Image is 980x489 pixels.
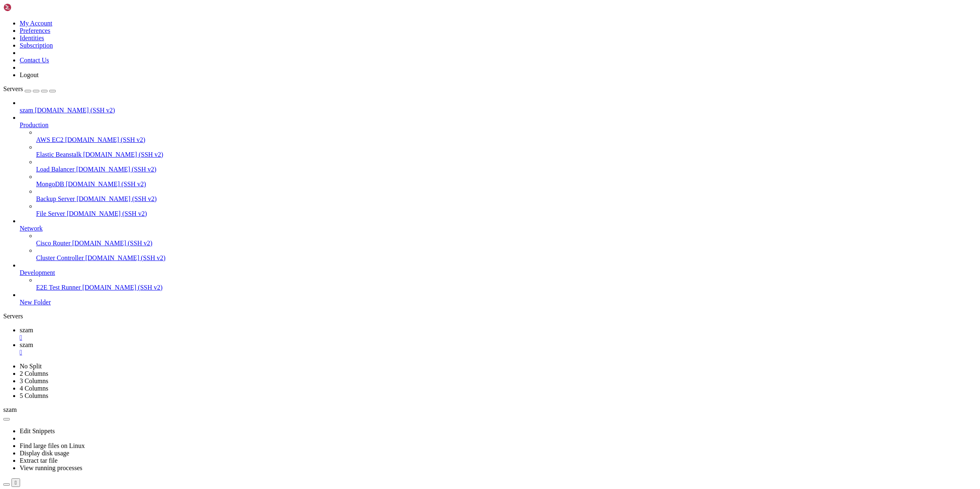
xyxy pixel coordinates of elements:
[36,151,82,158] span: Elastic Beanstalk
[76,166,157,173] span: [DOMAIN_NAME] (SSH v2)
[20,327,977,341] a: szam
[36,144,977,158] li: Elastic Beanstalk [DOMAIN_NAME] (SSH v2)
[67,210,147,217] span: [DOMAIN_NAME] (SSH v2)
[20,71,39,78] a: Logout
[20,427,55,434] a: Edit Snippets
[20,377,48,384] a: 3 Columns
[66,181,146,187] span: [DOMAIN_NAME] (SSH v2)
[36,158,977,173] li: Load Balancer [DOMAIN_NAME] (SSH v2)
[72,240,153,247] span: [DOMAIN_NAME] (SSH v2)
[36,166,75,173] span: Load Balancer
[83,151,164,158] span: [DOMAIN_NAME] (SSH v2)
[36,166,977,173] a: Load Balancer [DOMAIN_NAME] (SSH v2)
[36,247,977,262] li: Cluster Controller [DOMAIN_NAME] (SSH v2)
[20,299,51,306] span: New Folder
[20,20,52,27] a: My Account
[36,188,977,203] li: Backup Server [DOMAIN_NAME] (SSH v2)
[20,385,48,392] a: 4 Columns
[20,27,50,34] a: Preferences
[20,334,977,341] a: 
[77,195,157,202] span: [DOMAIN_NAME] (SSH v2)
[20,363,42,370] a: No Split
[35,107,115,114] span: [DOMAIN_NAME] (SSH v2)
[20,114,977,217] li: Production
[36,136,977,144] a: AWS EC2 [DOMAIN_NAME] (SSH v2)
[20,42,53,49] a: Subscription
[3,85,23,92] span: Servers
[36,151,977,158] a: Elastic Beanstalk [DOMAIN_NAME] (SSH v2)
[20,341,33,348] span: szam
[15,480,17,486] div: 
[82,284,163,291] span: [DOMAIN_NAME] (SSH v2)
[36,240,71,247] span: Cisco Router
[20,57,49,64] a: Contact Us
[20,464,82,471] a: View running processes
[20,34,44,41] a: Identities
[36,195,977,203] a: Backup Server [DOMAIN_NAME] (SSH v2)
[36,276,977,291] li: E2E Test Runner [DOMAIN_NAME] (SSH v2)
[36,173,977,188] li: MongoDB [DOMAIN_NAME] (SSH v2)
[36,181,64,187] span: MongoDB
[20,291,977,306] li: New Folder
[36,203,977,217] li: File Server [DOMAIN_NAME] (SSH v2)
[3,313,977,320] div: Servers
[20,121,48,128] span: Production
[36,195,75,202] span: Backup Server
[36,232,977,247] li: Cisco Router [DOMAIN_NAME] (SSH v2)
[36,254,84,261] span: Cluster Controller
[20,349,977,356] a: 
[36,284,81,291] span: E2E Test Runner
[20,269,977,276] a: Development
[20,99,977,114] li: szam [DOMAIN_NAME] (SSH v2)
[20,225,977,232] a: Network
[20,450,69,457] a: Display disk usage
[11,478,20,487] button: 
[20,392,48,399] a: 5 Columns
[36,129,977,144] li: AWS EC2 [DOMAIN_NAME] (SSH v2)
[36,210,65,217] span: File Server
[20,442,85,449] a: Find large files on Linux
[20,225,43,232] span: Network
[3,85,56,92] a: Servers
[85,254,166,261] span: [DOMAIN_NAME] (SSH v2)
[20,457,57,464] a: Extract tar file
[20,262,977,291] li: Development
[36,240,977,247] a: Cisco Router [DOMAIN_NAME] (SSH v2)
[20,121,977,129] a: Production
[3,3,50,11] img: Shellngn
[20,299,977,306] a: New Folder
[65,136,146,143] span: [DOMAIN_NAME] (SSH v2)
[20,370,48,377] a: 2 Columns
[20,107,977,114] a: szam [DOMAIN_NAME] (SSH v2)
[36,254,977,262] a: Cluster Controller [DOMAIN_NAME] (SSH v2)
[36,210,977,217] a: File Server [DOMAIN_NAME] (SSH v2)
[36,181,977,188] a: MongoDB [DOMAIN_NAME] (SSH v2)
[20,217,977,262] li: Network
[20,107,33,114] span: szam
[20,341,977,356] a: szam
[36,136,64,143] span: AWS EC2
[3,406,17,413] span: szam
[36,284,977,291] a: E2E Test Runner [DOMAIN_NAME] (SSH v2)
[20,269,55,276] span: Development
[20,327,33,334] span: szam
